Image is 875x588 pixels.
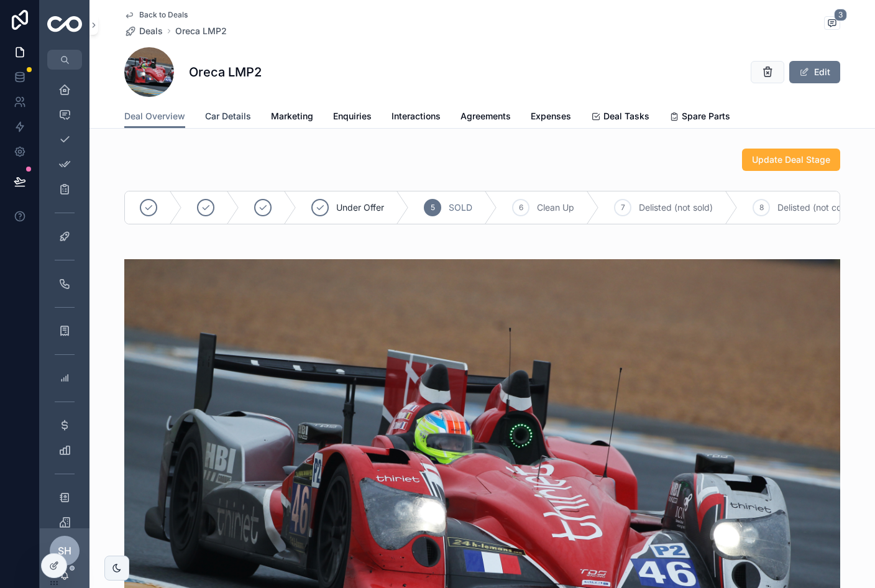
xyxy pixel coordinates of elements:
span: Deals [139,25,163,37]
span: Car Details [205,110,251,122]
span: Interactions [392,110,441,122]
span: Clean Up [537,201,574,214]
span: Under Offer [336,201,384,214]
a: Interactions [392,105,441,130]
a: Marketing [271,105,313,130]
span: 5 [431,203,435,213]
img: App logo [47,16,82,34]
span: 6 [519,203,523,213]
span: SOLD [449,201,472,214]
span: Spare Parts [682,110,730,122]
span: Back to Deals [139,10,188,20]
span: Agreements [460,110,511,122]
h1: Oreca LMP2 [189,63,262,81]
span: Update Deal Stage [752,154,830,166]
a: Deals [124,25,163,37]
span: Deal Tasks [603,110,649,122]
span: SH [58,543,71,558]
span: 7 [621,203,625,213]
a: Enquiries [333,105,372,130]
span: Deal Overview [124,110,185,122]
a: Agreements [460,105,511,130]
a: Back to Deals [124,10,188,20]
a: Oreca LMP2 [175,25,227,37]
a: Car Details [205,105,251,130]
div: scrollable content [40,70,89,528]
span: Expenses [531,110,571,122]
span: 8 [759,203,764,213]
button: Update Deal Stage [742,149,840,171]
span: Marketing [271,110,313,122]
button: 3 [824,16,840,32]
span: Delisted (not sold) [639,201,713,214]
a: Expenses [531,105,571,130]
span: Enquiries [333,110,372,122]
button: Edit [789,61,840,83]
a: Spare Parts [669,105,730,130]
a: Deal Tasks [591,105,649,130]
span: 3 [834,9,847,21]
a: Deal Overview [124,105,185,129]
